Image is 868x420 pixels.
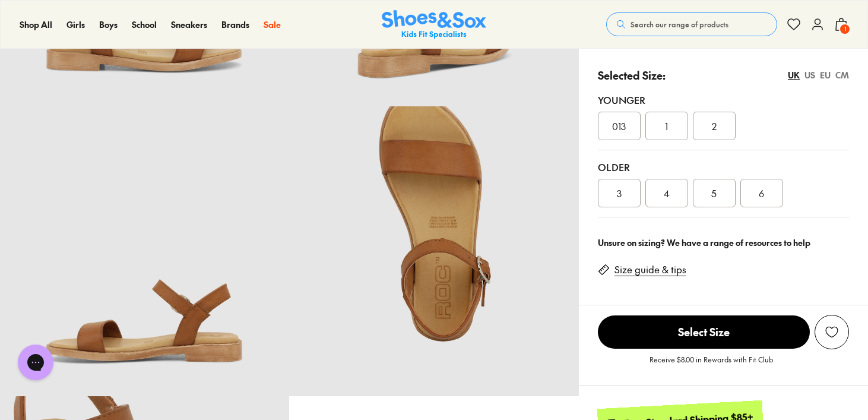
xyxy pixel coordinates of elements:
a: School [132,18,157,31]
span: 2 [712,119,717,133]
button: Select Size [598,315,810,349]
span: Brands [221,18,249,30]
span: 5 [711,186,717,200]
span: School [132,18,157,30]
div: CM [835,69,849,81]
span: Girls [66,18,85,30]
span: 4 [664,186,670,200]
a: Brands [221,18,249,31]
div: Unsure on sizing? We have a range of resources to help [598,236,849,249]
span: 1 [839,23,851,35]
span: Search our range of products [631,19,728,30]
img: 7-112103_1 [289,106,578,396]
span: 1 [665,119,668,133]
button: 1 [834,11,848,37]
span: Select Size [598,315,810,349]
button: Add to Wishlist [815,315,849,349]
a: Boys [99,18,118,31]
iframe: Gorgias live chat messenger [12,340,59,384]
div: Older [598,160,849,174]
a: Sneakers [171,18,207,31]
span: Sale [264,18,281,30]
div: US [804,69,815,81]
span: Shop All [20,18,52,30]
a: Girls [66,18,85,31]
button: Search our range of products [606,12,777,36]
a: Size guide & tips [614,263,686,276]
span: Sneakers [171,18,207,30]
span: Boys [99,18,118,30]
div: EU [820,69,831,81]
a: Sale [264,18,281,31]
div: Younger [598,93,849,107]
span: 3 [617,186,622,200]
a: Shop All [20,18,52,31]
p: Selected Size: [598,67,666,83]
img: SNS_Logo_Responsive.svg [382,10,486,39]
span: 6 [759,186,764,200]
p: Receive $8.00 in Rewards with Fit Club [650,354,773,375]
span: 013 [612,119,626,133]
a: Shoes & Sox [382,10,486,39]
div: UK [788,69,800,81]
